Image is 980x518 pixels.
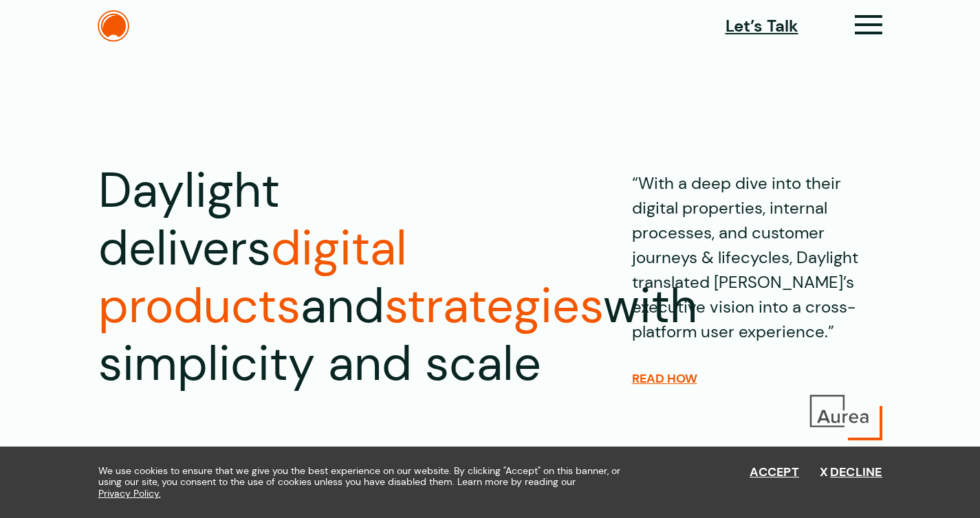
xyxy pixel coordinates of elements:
span: strategies [384,275,603,337]
h1: Daylight delivers and with simplicity and scale [98,162,541,393]
a: READ HOW [632,371,697,386]
button: Accept [750,465,799,480]
span: We use cookies to ensure that we give you the best experience on our website. By clicking "Accept... [98,465,631,499]
img: The Daylight Studio Logo [98,10,129,42]
img: Aurea Logo [807,392,872,430]
span: digital products [98,217,407,337]
button: Decline [820,465,882,480]
a: Let’s Talk [726,14,798,38]
p: “With a deep dive into their digital properties, internal processes, and customer journeys & life... [632,162,882,344]
a: Privacy Policy. [98,488,161,499]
